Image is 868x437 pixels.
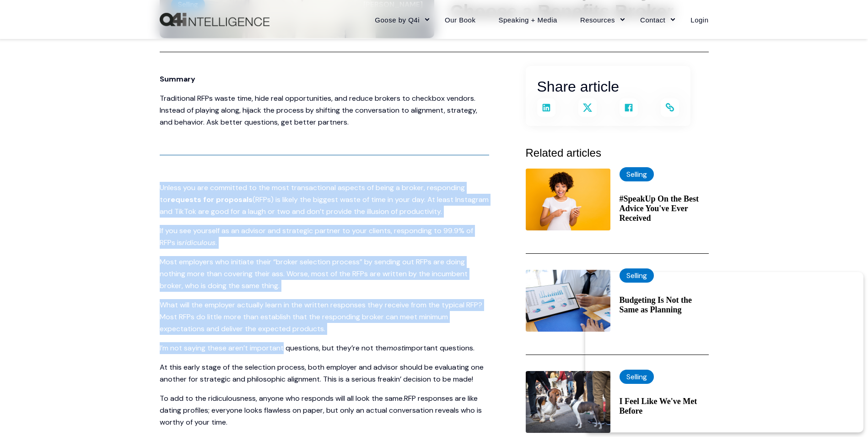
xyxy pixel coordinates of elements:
span: ridiculous [182,238,216,247]
a: Share on X [578,98,597,117]
span: (RFPs) is likely the biggest waste of time in your day. At least Instagram and TikTok are good fo... [160,195,489,216]
a: Share on LinkedIn [537,98,555,117]
p: Traditional RFPs waste time, hide real opportunities, and reduce brokers to checkbox vendors. Ins... [160,93,489,128]
span: To add to the ridiculousness, anyone who responds will all look the same. [160,393,404,403]
span: Unless you are committed to the most transactional aspects of being a broker, responding to [160,183,465,204]
span: At this early stage of the selection process, both employer and advisor should be evaluating one ... [160,362,484,384]
span: requests for proposals [167,195,253,204]
span: Summary [160,74,195,84]
span: I’m not saying these aren’t important questions, but they’re not the [160,343,387,353]
img: Q4intelligence, LLC logo [160,13,270,27]
span: If you see yourself as an advisor and strategic partner to your clients, responding to 99.9% of R... [160,226,473,247]
span: RFP responses are like dating profiles; everyone looks flawless on paper, but only an actual conv... [160,393,482,427]
a: Copy and share the link [661,98,679,117]
span: What will the employer actually learn in the written responses they receive from the typical RFP?... [160,300,482,333]
label: Selling [620,167,654,181]
span: most [387,343,404,353]
a: Share on Facebook [620,98,638,117]
span: Most employers who initiate their “broker selection process” by sending out RFPs are doing nothin... [160,257,468,290]
h3: Related articles [526,144,709,162]
h2: Share article [537,75,679,98]
a: Back to Home [160,13,270,27]
a: #SpeakUp On the Best Advice You've Ever Received [620,194,709,223]
label: Selling [620,268,654,283]
img: Person pointing to graphs on a screen with a pen. [526,270,610,332]
span: . [216,238,217,247]
iframe: Popup CTA [585,272,863,432]
span: important questions. [404,343,474,353]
